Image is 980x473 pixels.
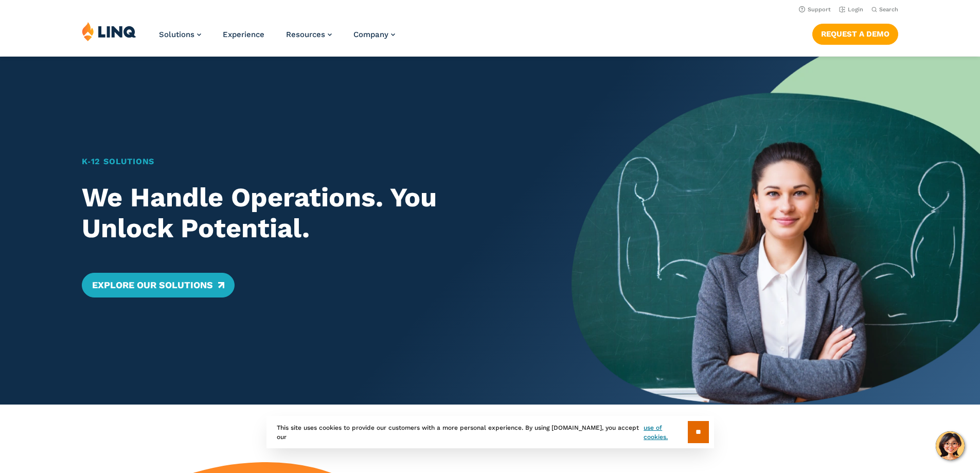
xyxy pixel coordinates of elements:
[159,30,201,39] a: Solutions
[879,6,898,13] span: Search
[159,30,194,39] span: Solutions
[644,423,687,442] a: use of cookies.
[871,6,898,13] button: Open Search Bar
[839,6,863,13] a: Login
[572,57,980,405] img: Home Banner
[82,273,235,297] a: Explore Our Solutions
[812,24,898,44] a: Request a Demo
[353,30,388,39] span: Company
[223,30,264,39] a: Experience
[812,22,898,44] nav: Button Navigation
[799,6,831,13] a: Support
[82,22,136,41] img: LINQ | K‑12 Software
[82,155,532,168] h1: K‑12 Solutions
[82,182,532,244] h2: We Handle Operations. You Unlock Potential.
[936,431,965,460] button: Hello, have a question? Let’s chat.
[266,416,714,448] div: This site uses cookies to provide our customers with a more personal experience. By using [DOMAIN...
[286,30,332,39] a: Resources
[353,30,395,39] a: Company
[286,30,325,39] span: Resources
[159,22,395,56] nav: Primary Navigation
